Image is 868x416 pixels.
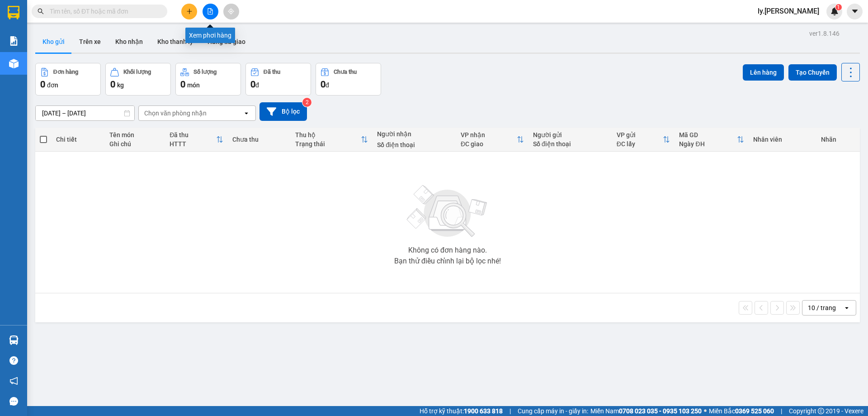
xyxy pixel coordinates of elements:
[110,79,115,90] span: 0
[617,140,663,148] div: ĐC lấy
[408,247,487,254] div: Không có đơn hàng nào.
[144,109,207,118] div: Chọn văn phòng nhận
[321,79,325,90] span: 0
[679,140,737,148] div: Ngày ĐH
[843,304,850,311] svg: open
[9,356,18,365] span: question-circle
[207,8,213,14] span: file-add
[461,131,517,139] div: VP nhận
[377,130,452,138] div: Người nhận
[56,136,100,143] div: Chi tiết
[255,81,259,89] span: đ
[109,140,160,148] div: Ghi chú
[781,406,782,416] span: |
[302,98,311,107] sup: 2
[8,6,19,19] img: logo-vxr
[232,136,286,143] div: Chưa thu
[72,31,108,53] button: Trên xe
[35,63,101,96] button: Đơn hàng0đơn
[617,131,663,139] div: VP gửi
[847,4,863,19] button: caret-down
[105,63,171,96] button: Khối lượng0kg
[295,140,361,148] div: Trạng thái
[175,63,241,96] button: Số lượng0món
[461,140,517,148] div: ĐC giao
[808,303,836,312] div: 10 / trang
[377,141,452,148] div: Số điện thoại
[753,136,811,143] div: Nhân viên
[821,136,855,143] div: Nhãn
[675,128,749,152] th: Toggle SortBy
[187,81,200,89] span: món
[709,406,774,416] span: Miền Bắc
[181,4,197,19] button: plus
[612,128,675,152] th: Toggle SortBy
[590,406,702,416] span: Miền Nam
[38,8,44,14] span: search
[185,28,235,43] div: Xem phơi hàng
[334,69,357,75] div: Chưa thu
[170,131,216,139] div: Đã thu
[170,140,216,148] div: HTTT
[818,408,824,414] span: copyright
[394,258,501,265] div: Bạn thử điều chỉnh lại bộ lọc nhé!
[851,7,859,15] span: caret-down
[165,128,228,152] th: Toggle SortBy
[533,131,608,139] div: Người gửi
[835,4,842,10] sup: 1
[679,131,737,139] div: Mã GD
[325,81,329,89] span: đ
[837,4,840,10] span: 1
[150,31,200,53] button: Kho thanh lý
[788,64,837,81] button: Tạo Chuyến
[186,8,193,14] span: plus
[243,110,250,117] svg: open
[456,128,528,152] th: Toggle SortBy
[123,69,151,75] div: Khối lượng
[518,406,588,416] span: Cung cấp máy in - giấy in:
[704,409,707,413] span: ⚪️
[203,4,218,19] button: file-add
[245,63,311,96] button: Đã thu0đ
[108,31,150,53] button: Kho nhận
[117,81,124,89] span: kg
[193,69,217,75] div: Số lượng
[50,6,156,16] input: Tìm tên, số ĐT hoặc mã đơn
[316,63,381,96] button: Chưa thu0đ
[420,406,503,416] span: Hỗ trợ kỹ thuật:
[9,59,19,68] img: warehouse-icon
[180,79,185,90] span: 0
[291,128,373,152] th: Toggle SortBy
[223,4,239,19] button: aim
[9,335,19,345] img: warehouse-icon
[402,180,493,243] img: svg+xml;base64,PHN2ZyBjbGFzcz0ibGlzdC1wbHVnX19zdmciIHhtbG5zPSJodHRwOi8vd3d3LnczLm9yZy8yMDAwL3N2Zy...
[36,106,134,120] input: Select a date range.
[9,377,18,385] span: notification
[619,407,702,415] strong: 0708 023 035 - 0935 103 250
[35,31,72,53] button: Kho gửi
[40,79,45,90] span: 0
[109,131,160,139] div: Tên món
[9,36,19,46] img: solution-icon
[228,8,234,14] span: aim
[53,69,78,75] div: Đơn hàng
[47,81,58,89] span: đơn
[830,7,839,15] img: icon-new-feature
[533,140,608,148] div: Số điện thoại
[464,407,503,415] strong: 1900 633 818
[295,131,361,139] div: Thu hộ
[750,5,826,17] span: ly.[PERSON_NAME]
[809,29,840,38] div: ver 1.8.146
[250,79,255,90] span: 0
[9,397,18,406] span: message
[259,102,307,121] button: Bộ lọc
[735,407,774,415] strong: 0369 525 060
[509,406,511,416] span: |
[264,69,280,75] div: Đã thu
[743,64,784,81] button: Lên hàng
